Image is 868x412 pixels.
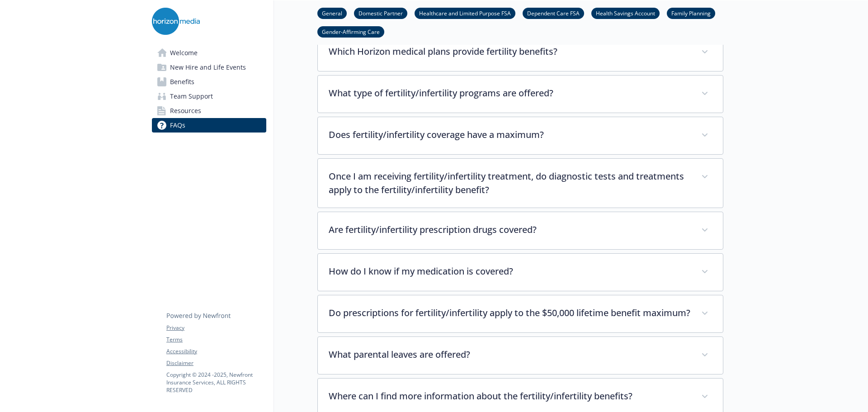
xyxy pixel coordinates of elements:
a: Gender-Affirming Care [317,27,384,36]
span: Team Support [170,89,213,104]
div: How do I know if my medication is covered? [318,254,723,291]
a: General [317,9,347,17]
span: Resources [170,104,201,118]
p: What type of fertility/infertility programs are offered? [329,86,690,100]
div: Which Horizon medical plans provide fertility benefits? [318,34,723,71]
div: Does fertility/infertility coverage have a maximum? [318,117,723,154]
span: FAQs [170,118,185,133]
p: Are fertility/infertility prescription drugs covered? [329,223,690,237]
p: What parental leaves are offered? [329,348,690,361]
p: Do prescriptions for fertility/infertility apply to the $50,000 lifetime benefit maximum? [329,306,690,320]
div: Are fertility/infertility prescription drugs covered? [318,212,723,249]
a: Team Support [152,89,266,104]
a: Welcome [152,46,266,60]
a: Dependent Care FSA [523,9,584,17]
div: What type of fertility/infertility programs are offered? [318,76,723,113]
a: FAQs [152,118,266,133]
p: Does fertility/infertility coverage have a maximum? [329,128,690,142]
div: Do prescriptions for fertility/infertility apply to the $50,000 lifetime benefit maximum? [318,295,723,332]
p: Where can I find more information about the fertility/infertility benefits? [329,389,690,403]
div: What parental leaves are offered? [318,337,723,374]
a: New Hire and Life Events [152,60,266,75]
a: Accessibility [166,347,266,355]
p: How do I know if my medication is covered? [329,265,690,278]
span: Benefits [170,75,194,89]
a: Healthcare and Limited Purpose FSA [415,9,515,17]
a: Terms [166,336,266,344]
span: Welcome [170,46,198,60]
a: Health Savings Account [591,9,660,17]
div: Once I am receiving fertility/infertility treatment, do diagnostic tests and treatments apply to ... [318,159,723,208]
p: Once I am receiving fertility/infertility treatment, do diagnostic tests and treatments apply to ... [329,170,690,197]
a: Benefits [152,75,266,89]
p: Which Horizon medical plans provide fertility benefits? [329,45,690,58]
a: Resources [152,104,266,118]
p: Copyright © 2024 - 2025 , Newfront Insurance Services, ALL RIGHTS RESERVED [166,371,266,394]
a: Domestic Partner [354,9,407,17]
span: New Hire and Life Events [170,60,246,75]
a: Family Planning [667,9,715,17]
a: Privacy [166,324,266,332]
a: Disclaimer [166,359,266,367]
